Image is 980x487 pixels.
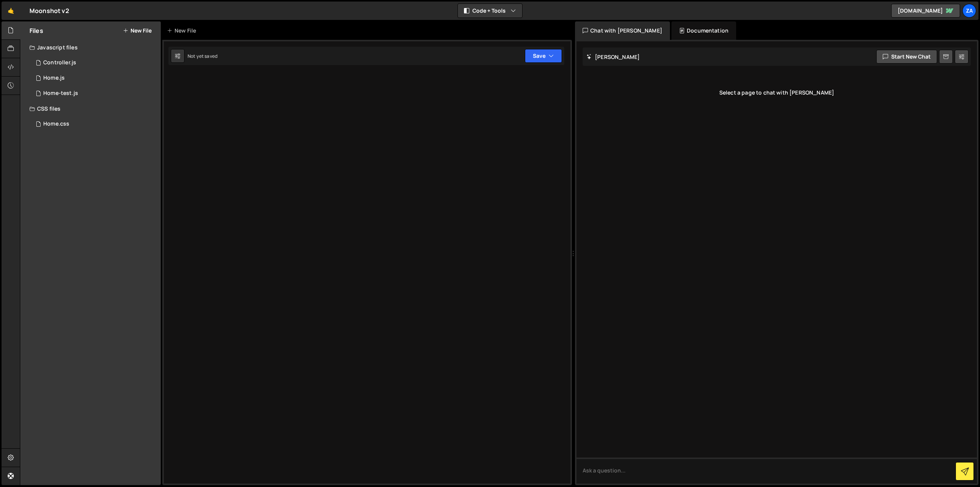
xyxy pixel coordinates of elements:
[167,27,199,34] div: New File
[123,28,152,34] button: New File
[43,59,76,66] div: Controller.js
[575,21,670,40] div: Chat with [PERSON_NAME]
[29,6,69,15] div: Moonshot v2
[29,116,161,132] div: 15117/39879.css
[20,101,161,116] div: CSS files
[876,50,937,64] button: Start new chat
[188,53,217,59] div: Not yet saved
[2,2,20,20] a: 🤙
[891,4,960,18] a: [DOMAIN_NAME]
[29,26,43,35] h2: Files
[671,21,736,40] div: Documentation
[20,40,161,55] div: Javascript files
[962,4,976,18] a: Za
[458,4,522,18] button: Code + Tools
[29,70,161,86] div: 15117/39540.js
[43,90,78,97] div: Home-test.js
[525,49,562,63] button: Save
[43,75,65,82] div: Home.js
[43,121,69,127] div: Home.css
[586,53,640,60] h2: [PERSON_NAME]
[29,86,161,101] div: 15117/40681.js
[29,55,161,70] div: 15117/43387.js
